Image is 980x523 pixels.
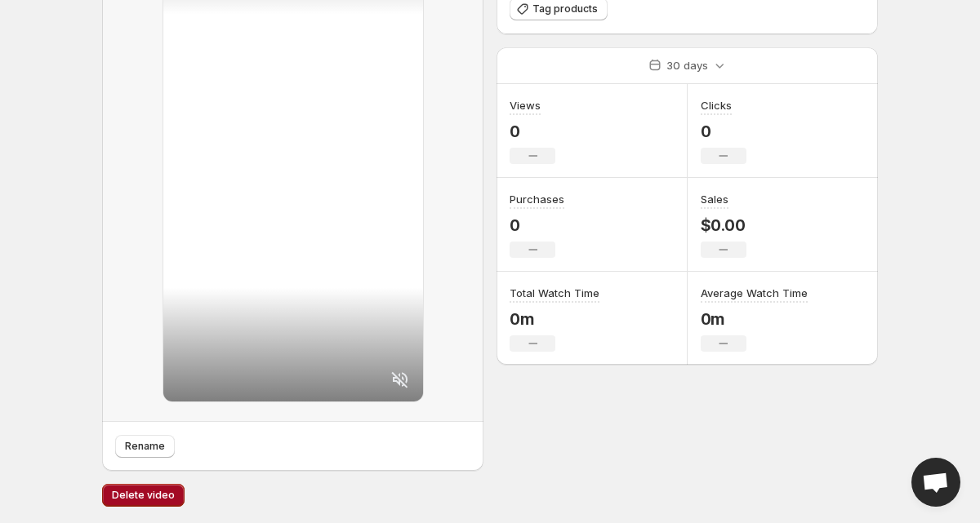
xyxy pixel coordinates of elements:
[115,435,175,458] button: Rename
[911,458,960,507] div: Open chat
[510,215,564,235] p: 0
[112,489,175,502] span: Delete video
[701,309,808,329] p: 0m
[125,440,165,453] span: Rename
[666,57,708,73] p: 30 days
[532,2,598,16] span: Tag products
[510,122,555,141] p: 0
[510,191,564,207] h3: Purchases
[701,215,746,235] p: $0.00
[510,309,599,329] p: 0m
[701,97,732,113] h3: Clicks
[701,285,808,301] h3: Average Watch Time
[701,122,746,141] p: 0
[510,285,599,301] h3: Total Watch Time
[102,484,185,507] button: Delete video
[510,97,541,113] h3: Views
[701,191,728,207] h3: Sales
